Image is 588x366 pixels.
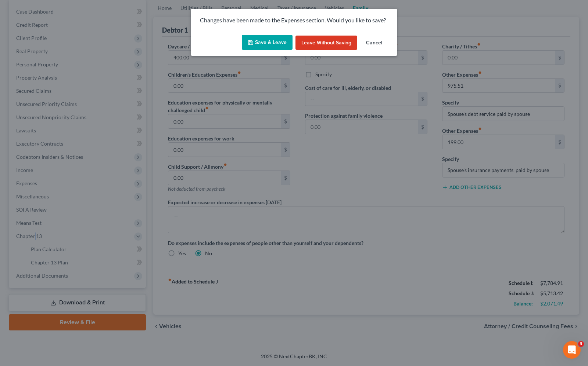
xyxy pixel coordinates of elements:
button: Save & Leave [242,35,293,50]
iframe: Intercom live chat [563,341,581,359]
button: Cancel [360,36,388,50]
button: Leave without Saving [295,36,357,50]
p: Changes have been made to the Expenses section. Would you like to save? [200,16,388,25]
span: 3 [578,341,584,347]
